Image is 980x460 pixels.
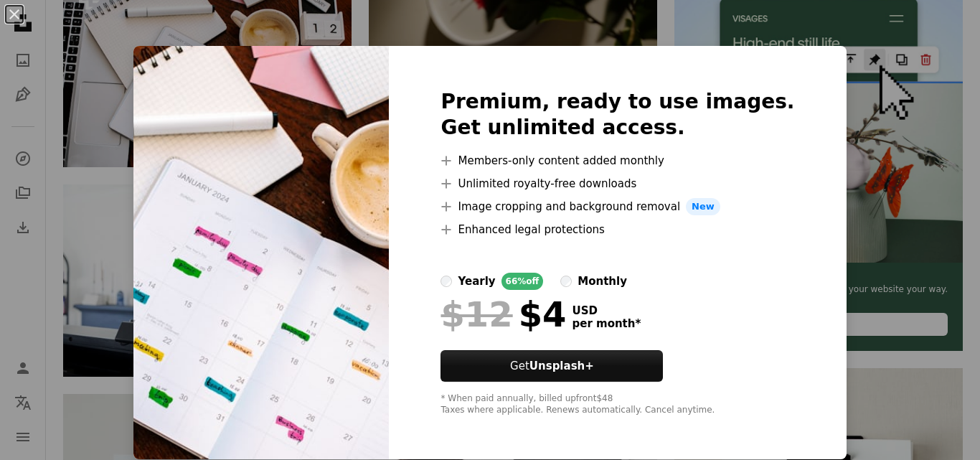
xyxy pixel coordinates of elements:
[458,273,495,290] div: yearly
[578,273,627,290] div: monthly
[440,152,794,169] li: Members-only content added monthly
[572,317,641,330] span: per month *
[686,198,720,215] span: New
[440,350,663,382] button: GetUnsplash+
[440,175,794,192] li: Unlimited royalty-free downloads
[440,296,566,333] div: $4
[529,360,594,372] strong: Unsplash+
[440,296,512,333] span: $12
[572,304,641,317] span: USD
[440,198,794,215] li: Image cropping and background removal
[501,273,544,290] div: 66% off
[440,276,452,287] input: yearly66%off
[440,393,794,416] div: * When paid annually, billed upfront $48 Taxes where applicable. Renews automatically. Cancel any...
[560,276,572,287] input: monthly
[133,46,389,459] img: premium_photo-1705178702953-a3048924f209
[440,89,794,141] h2: Premium, ready to use images. Get unlimited access.
[440,221,794,238] li: Enhanced legal protections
